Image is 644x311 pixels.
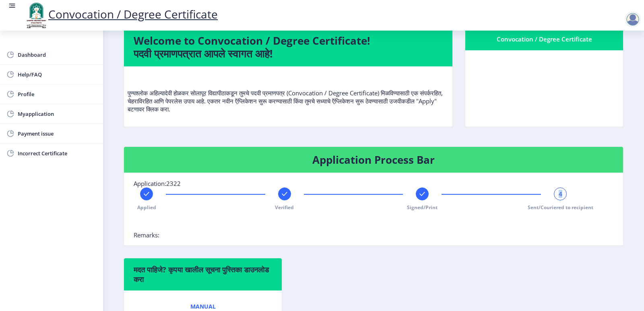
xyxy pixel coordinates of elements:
[18,50,97,60] span: Dashboard
[24,2,48,29] img: logo
[559,190,562,198] span: 4
[134,153,613,166] h4: Application Process Bar
[137,204,156,211] span: Applied
[18,89,97,99] span: Profile
[134,265,272,284] h6: मदत पाहिजे? कृपया खालील सूचना पुस्तिका डाउनलोड करा
[134,179,181,187] span: Application:2322
[18,70,97,79] span: Help/FAQ
[134,231,159,239] span: Remarks:
[190,303,216,310] span: Manual
[18,109,97,119] span: Myapplication
[407,204,438,211] span: Signed/Print
[528,204,593,211] span: Sent/Couriered to recipient
[275,204,294,211] span: Verified
[134,34,443,60] h4: Welcome to Convocation / Degree Certificate! पदवी प्रमाणपत्रात आपले स्वागत आहे!
[24,6,218,22] a: Convocation / Degree Certificate
[128,73,449,113] p: पुण्यश्लोक अहिल्यादेवी होळकर सोलापूर विद्यापीठाकडून तुमचे पदवी प्रमाणपत्र (Convocation / Degree C...
[18,148,97,158] span: Incorrect Certificate
[18,129,97,138] span: Payment issue
[475,34,613,44] div: Convocation / Degree Certificate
